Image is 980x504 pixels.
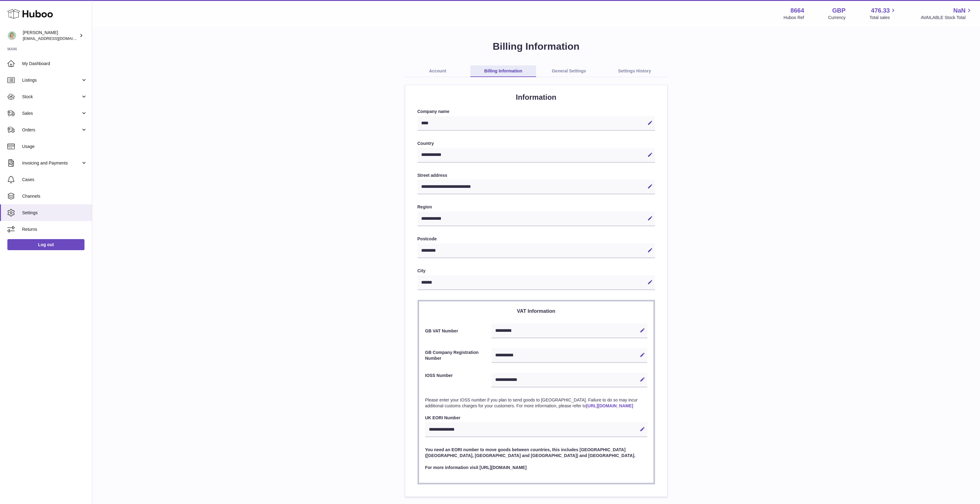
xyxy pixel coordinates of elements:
a: Log out [7,239,84,250]
label: Region [417,204,655,210]
h3: VAT Information [425,308,647,314]
label: Country [417,141,655,146]
a: Billing Information [470,65,536,77]
p: Please enter your IOSS number if you plan to send goods to [GEOGRAPHIC_DATA]. Failure to do so ma... [425,397,647,409]
span: AVAILABLE Stock Total [921,15,973,21]
a: [URL][DOMAIN_NAME] [586,403,633,408]
span: Settings [22,210,87,216]
span: Invoicing and Payments [22,160,81,166]
p: For more information visit [URL][DOMAIN_NAME] [425,465,647,471]
label: City [417,268,655,274]
label: Company name [417,109,655,114]
div: Currency [828,15,846,21]
strong: 8664 [790,6,804,15]
p: You need an EORI number to move goods between countries, this includes [GEOGRAPHIC_DATA] ([GEOGRA... [425,447,647,459]
a: Settings History [602,65,668,77]
div: [PERSON_NAME] [23,30,78,41]
div: Huboo Ref [784,15,804,21]
a: General Settings [536,65,602,77]
a: 476.33 Total sales [869,6,897,21]
h1: Billing Information [102,40,970,53]
label: IOSS Number [425,373,492,386]
span: Sales [22,110,81,116]
label: Street address [417,173,655,178]
span: Listings [22,77,81,83]
span: Orders [22,127,81,133]
label: GB VAT Number [425,328,492,334]
span: NaN [953,6,966,15]
img: internalAdmin-8664@internal.huboo.com [7,31,17,40]
span: [EMAIL_ADDRESS][DOMAIN_NAME] [23,36,90,41]
span: Stock [22,94,81,100]
span: Cases [22,177,87,183]
label: UK EORI Number [425,415,647,421]
span: Total sales [869,15,897,21]
span: My Dashboard [22,61,87,67]
span: Usage [22,144,87,149]
strong: GBP [832,6,845,15]
h2: Information [417,92,655,102]
label: Postcode [417,236,655,242]
span: Channels [22,193,87,199]
label: GB Company Registration Number [425,350,492,361]
span: Returns [22,227,87,232]
a: Account [405,65,471,77]
a: NaN AVAILABLE Stock Total [921,6,973,21]
span: 476.33 [871,6,890,15]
